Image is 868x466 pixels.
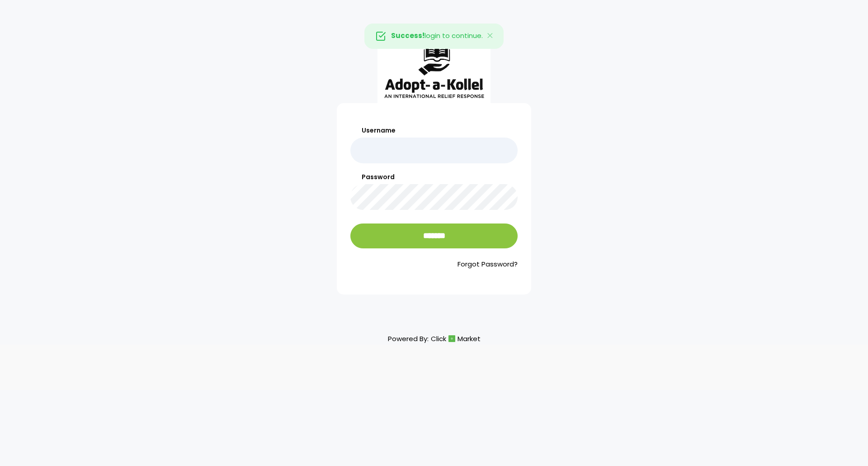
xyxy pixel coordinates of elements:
[364,24,504,49] div: login to continue.
[377,38,491,103] img: aak_logo_sm.jpeg
[350,126,518,135] label: Username
[350,172,518,182] label: Password
[388,333,481,345] p: Powered By:
[431,333,481,345] a: ClickMarket
[350,259,518,270] a: Forgot Password?
[448,335,455,342] img: cm_icon.png
[477,24,504,48] button: Close
[391,31,425,40] strong: Success!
